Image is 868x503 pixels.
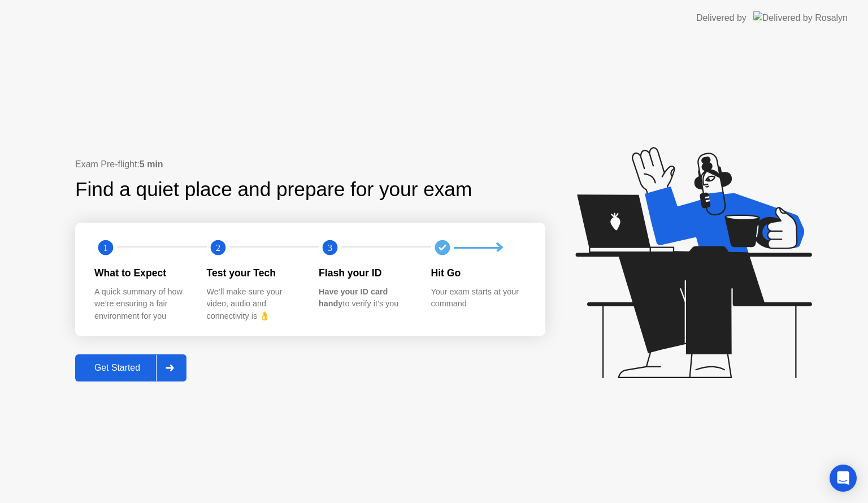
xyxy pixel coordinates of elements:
div: Find a quiet place and prepare for your exam [75,175,474,205]
div: Delivered by [696,11,747,25]
img: Delivered by Rosalyn [753,11,848,24]
div: to verify it’s you [319,286,413,310]
div: Open Intercom Messenger [830,465,857,492]
text: 3 [328,242,332,253]
div: Test your Tech [207,266,301,280]
text: 1 [103,242,108,253]
div: We’ll make sure your video, audio and connectivity is 👌 [207,286,301,323]
div: Your exam starts at your command [431,286,526,310]
text: 2 [215,242,220,253]
b: Have your ID card handy [319,287,388,309]
div: A quick summary of how we’re ensuring a fair environment for you [94,286,189,323]
div: Exam Pre-flight: [75,158,545,171]
b: 5 min [140,159,163,169]
div: Flash your ID [319,266,413,280]
button: Get Started [75,354,186,381]
div: Hit Go [431,266,526,280]
div: Get Started [79,363,156,373]
div: What to Expect [94,266,189,280]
